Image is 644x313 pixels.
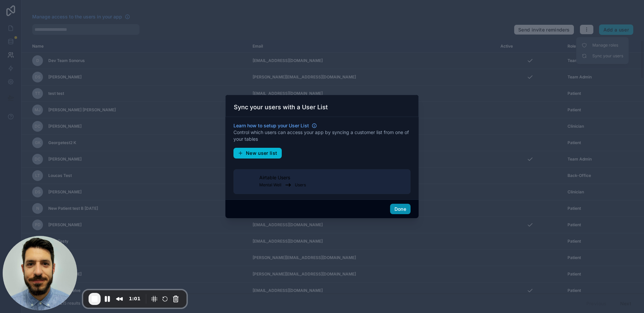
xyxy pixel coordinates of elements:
span: Users [295,182,306,188]
span: Airtable Users [259,174,290,181]
button: Airtable UsersMental WellUsers [233,169,411,194]
span: Mental Well [259,182,281,188]
span: Learn how to setup your User List [233,122,309,129]
span: New user list [246,150,277,156]
a: Learn how to setup your User List [233,122,317,129]
button: New user list [233,148,282,159]
h3: Sync your users with a User List [234,103,328,111]
button: Done [390,204,411,214]
p: Control which users can access your app by syncing a customer list from one of your tables [233,129,411,142]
